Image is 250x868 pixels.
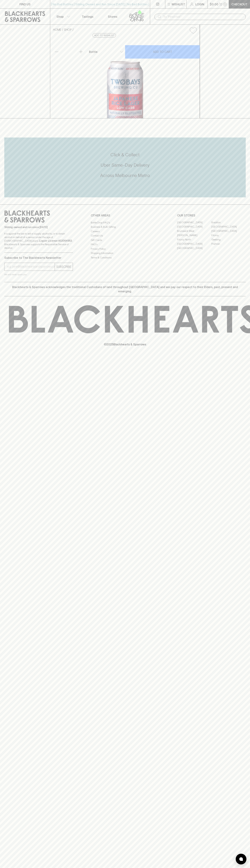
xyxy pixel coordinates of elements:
button: ADD TO CART [125,45,200,59]
p: Tastings [82,14,93,19]
a: SHOP [64,28,72,31]
a: FAQ's [91,242,159,247]
p: Shop [56,14,64,19]
a: Privacy Policy [91,247,159,251]
p: OUR STORES [177,213,246,218]
a: Business & Bulk Gifting [91,225,159,229]
p: ADD TO CART [153,50,172,54]
a: Prahran [211,242,246,246]
p: Subscribe to The Blackhearts Newsletter [4,256,73,260]
h5: Across Melbourne Metro [4,173,246,178]
button: Add to wishlist [93,33,116,38]
button: SUBSCRIBE [55,263,73,271]
input: Try "Pinot noir" [163,14,243,20]
div: Call to action block [4,138,246,197]
p: Wishlist [172,2,185,6]
p: FIND US [19,2,31,6]
input: e.g. jane@blackheartsandsparrows.com.au [7,264,55,270]
a: Tastings [75,9,100,24]
h5: Click & Collect [4,152,246,158]
a: Brunswick West [177,229,211,233]
p: $0.00 [210,2,218,6]
div: Bottle [88,48,125,55]
a: Terms & Conditions [91,255,159,260]
a: Bottle Drop FAQ's [91,220,159,225]
p: 0 [224,3,226,5]
p: Checkout [231,2,247,6]
img: bubble-icon [239,857,243,861]
a: Braddon [211,220,246,225]
button: Add to wishlist [188,26,198,35]
a: HOME [53,28,61,31]
a: Shipping Information [91,251,159,255]
a: Geelong [211,238,246,242]
button: Shop [50,9,75,24]
p: Blackhearts & Sparrows acknowledges the traditional Custodians of land throughout [GEOGRAPHIC_DAT... [7,285,243,293]
p: Bottle [89,50,98,54]
a: Contact Us [91,234,159,238]
a: Fitzroy North [177,238,211,242]
p: Sibling owned and run since [DATE] [4,225,73,229]
h5: Uber Same-Day Delivery [4,162,246,168]
a: [GEOGRAPHIC_DATA] [177,220,211,225]
a: Fitzroy [211,233,246,238]
a: [GEOGRAPHIC_DATA] [211,229,246,233]
a: [GEOGRAPHIC_DATA] [177,246,211,250]
a: [GEOGRAPHIC_DATA] [211,225,246,229]
strong: Liquor License #32064953 [39,239,72,242]
p: It is against the law to sell or supply alcohol to, or to obtain alcohol on behalf of a person un... [4,232,73,250]
a: Careers [91,229,159,233]
p: SUBSCRIBE [56,265,71,269]
p: OTHER AREAS [91,213,159,218]
p: We will never spam you [4,273,73,276]
p: Stores [108,14,117,19]
a: [GEOGRAPHIC_DATA] [177,242,211,246]
a: [PERSON_NAME] [177,233,211,238]
img: 38392.png [50,37,200,118]
a: [GEOGRAPHIC_DATA] [177,225,211,229]
p: Login [195,2,204,6]
a: Stores [100,9,125,24]
a: Gift Cards [91,238,159,242]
